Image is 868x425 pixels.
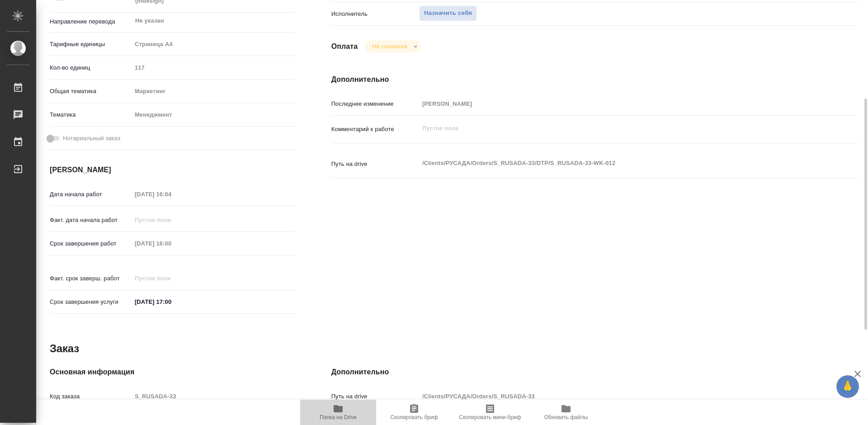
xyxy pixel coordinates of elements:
p: Комментарий к работе [331,125,419,134]
p: Путь на drive [331,392,419,401]
input: ✎ Введи что-нибудь [132,295,211,308]
button: Скопировать мини-бриф [452,400,528,425]
p: Код заказа [50,392,132,401]
h4: Дополнительно [331,74,858,85]
button: 🙏 [836,375,859,398]
input: Пустое поле [132,390,295,403]
input: Пустое поле [419,97,814,110]
p: Исполнитель [331,9,419,19]
input: Пустое поле [419,390,814,403]
p: Общая тематика [50,87,132,96]
p: Дата начала работ [50,190,132,199]
div: Менеджмент [132,107,295,123]
span: Скопировать бриф [390,414,438,420]
input: Пустое поле [132,61,295,74]
button: Назначить себя [419,5,477,21]
div: Маркетинг [132,84,295,99]
span: Назначить себя [424,8,472,19]
p: Срок завершения услуги [50,297,132,307]
p: Факт. срок заверш. работ [50,274,132,283]
div: Не оплачена [365,40,420,52]
p: Факт. дата начала работ [50,216,132,225]
h2: Заказ [50,341,79,356]
span: Обновить файлы [544,414,588,420]
span: 🙏 [840,377,855,396]
input: Пустое поле [132,272,211,285]
h4: [PERSON_NAME] [50,165,295,175]
h4: Дополнительно [331,367,858,378]
span: Папка на Drive [320,414,357,420]
h4: Основная информация [50,367,295,378]
button: Обновить файлы [528,400,604,425]
input: Пустое поле [132,213,211,227]
textarea: /Clients/РУСАДА/Orders/S_RUSADA-33/DTP/S_RUSADA-33-WK-012 [419,156,814,171]
span: Нотариальный заказ [63,134,120,143]
input: Пустое поле [132,237,211,250]
input: Пустое поле [132,188,211,201]
p: Тарифные единицы [50,40,132,49]
p: Срок завершения работ [50,239,132,248]
span: Скопировать мини-бриф [459,414,521,420]
button: Не оплачена [369,42,410,50]
p: Тематика [50,110,132,119]
button: Скопировать бриф [376,400,452,425]
button: Папка на Drive [300,400,376,425]
p: Кол-во единиц [50,63,132,72]
p: Направление перевода [50,17,132,26]
h4: Оплата [331,41,358,52]
p: Последнее изменение [331,99,419,109]
div: Страница А4 [132,37,295,52]
p: Путь на drive [331,160,419,169]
